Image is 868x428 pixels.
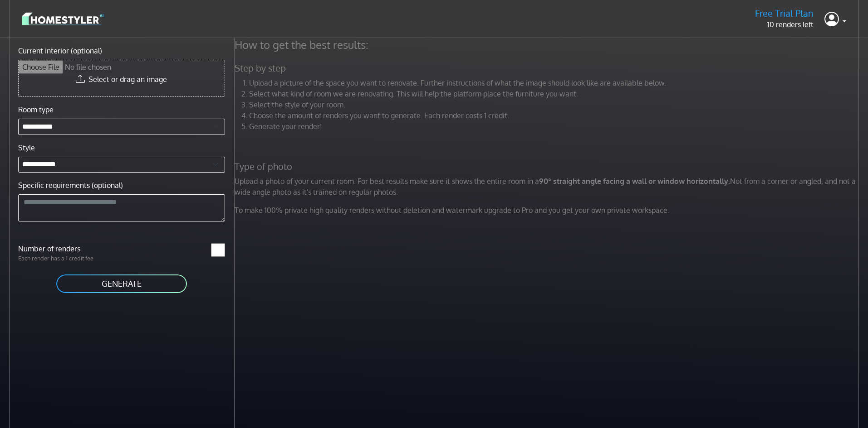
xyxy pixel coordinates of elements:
label: Current interior (optional) [18,45,102,56]
label: Number of renders [13,243,122,254]
label: Specific requirements (optional) [18,180,123,191]
h4: How to get the best results: [229,38,867,52]
h5: Free Trial Plan [755,8,814,19]
label: Room type [18,104,54,115]
img: logo-3de290ba35641baa71223ecac5eacb59cb85b4c7fdf211dc9aaecaaee71ea2f8.svg [22,11,103,27]
h5: Step by step [229,63,867,74]
strong: 90° straight angle facing a wall or window horizontally. [539,177,730,186]
li: Select the style of your room. [249,99,862,110]
p: 10 renders left [755,19,814,30]
li: Choose the amount of renders you want to generate. Each render costs 1 credit. [249,110,862,121]
li: Generate your render! [249,121,862,132]
p: Upload a photo of your current room. For best results make sure it shows the entire room in a Not... [229,176,867,197]
p: To make 100% private high quality renders without deletion and watermark upgrade to Pro and you g... [229,205,867,216]
li: Select what kind of room we are renovating. This will help the platform place the furniture you w... [249,88,862,99]
label: Style [18,142,35,153]
li: Upload a picture of the space you want to renovate. Further instructions of what the image should... [249,77,862,88]
h5: Type of photo [229,161,867,172]
p: Each render has a 1 credit fee [13,254,122,263]
button: GENERATE [55,274,188,294]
